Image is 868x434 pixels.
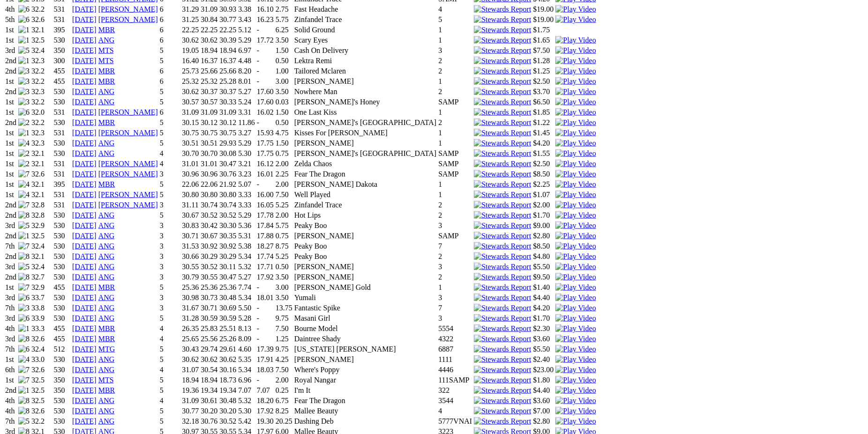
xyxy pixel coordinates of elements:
[555,139,596,147] img: Play Video
[555,88,596,96] img: Play Video
[72,77,97,85] a: [DATE]
[18,366,30,374] img: 7
[474,263,531,271] img: Stewards Report
[555,46,596,55] img: Play Video
[555,376,596,384] img: Play Video
[18,129,30,137] img: 1
[474,376,531,384] img: Stewards Report
[98,129,158,137] a: [PERSON_NAME]
[72,46,97,54] a: [DATE]
[555,160,596,168] a: View replay
[474,26,531,34] img: Stewards Report
[18,67,30,75] img: 3
[98,36,115,44] a: ANG
[474,355,531,364] img: Stewards Report
[474,139,531,147] img: Stewards Report
[474,324,531,333] img: Stewards Report
[555,376,596,384] a: View replay
[72,242,97,250] a: [DATE]
[72,118,97,126] a: [DATE]
[18,304,30,312] img: 3
[555,170,596,178] img: Play Video
[18,242,30,250] img: 7
[18,283,30,292] img: 7
[72,108,97,116] a: [DATE]
[474,98,531,106] img: Stewards Report
[18,324,30,333] img: 1
[72,201,97,209] a: [DATE]
[555,221,596,230] img: Play Video
[438,5,472,14] td: 4
[98,304,115,312] a: ANG
[98,170,158,178] a: [PERSON_NAME]
[555,149,596,157] a: View replay
[98,118,115,126] a: MBR
[18,26,30,34] img: 1
[98,88,115,96] a: ANG
[98,15,158,23] a: [PERSON_NAME]
[474,252,531,261] img: Stewards Report
[18,149,30,158] img: 2
[18,36,30,44] img: 1
[555,180,596,188] a: View replay
[72,324,97,332] a: [DATE]
[474,417,531,426] img: Stewards Report
[98,283,115,291] a: MBR
[474,67,531,75] img: Stewards Report
[72,386,97,394] a: [DATE]
[256,15,274,24] td: 16.23
[159,15,181,24] td: 6
[555,221,596,229] a: View replay
[474,273,531,281] img: Stewards Report
[555,314,596,323] img: Play Video
[98,201,158,209] a: [PERSON_NAME]
[256,36,274,45] td: 17.72
[18,139,30,147] img: 4
[555,211,596,220] img: Play Video
[219,5,237,14] td: 30.93
[18,252,30,261] img: 8
[555,108,596,116] a: View replay
[18,15,30,24] img: 6
[474,314,531,323] img: Stewards Report
[555,232,596,240] a: View replay
[98,211,115,219] a: ANG
[474,170,531,178] img: Stewards Report
[555,386,596,394] a: View replay
[555,129,596,137] img: Play Video
[5,36,17,45] td: 1st
[98,407,115,415] a: ANG
[181,25,199,35] td: 22.25
[31,36,52,45] td: 32.5
[474,180,531,189] img: Stewards Report
[98,98,115,106] a: ANG
[474,232,531,240] img: Stewards Report
[474,407,531,415] img: Stewards Report
[18,191,30,199] img: 4
[18,294,30,302] img: 6
[53,36,71,45] td: 530
[72,252,97,260] a: [DATE]
[159,5,181,14] td: 6
[5,25,17,35] td: 1st
[181,15,199,24] td: 31.25
[72,304,97,312] a: [DATE]
[98,366,115,374] a: ANG
[98,26,115,34] a: MBR
[31,15,52,24] td: 32.6
[238,36,255,45] td: 5.29
[438,25,472,35] td: 1
[18,314,30,323] img: 6
[555,242,596,250] img: Play Video
[18,118,30,127] img: 2
[275,5,293,14] td: 2.75
[98,139,115,147] a: ANG
[98,232,115,240] a: ANG
[294,15,437,24] td: Zinfandel Trace
[18,88,30,96] img: 3
[555,283,596,291] a: View replay
[181,5,199,14] td: 31.29
[474,397,531,405] img: Stewards Report
[532,25,554,35] td: $1.75
[18,211,30,220] img: 8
